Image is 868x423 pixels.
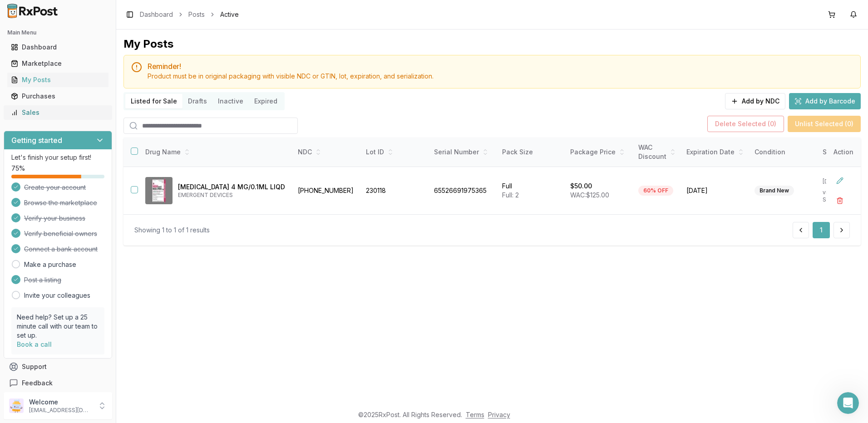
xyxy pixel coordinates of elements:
p: EMERGENT DEVICES [178,192,285,199]
p: Welcome [29,398,92,407]
a: Make a purchase [24,260,76,269]
span: Browse the marketplace [24,198,97,207]
button: Listed for Sale [125,94,182,108]
td: [PHONE_NUMBER] [292,167,360,215]
button: Feedback [4,375,112,391]
button: Inactive [212,94,249,108]
h5: Reminder! [148,63,853,70]
a: Dashboard [7,39,108,55]
img: RxPost Logo [4,4,62,18]
a: Privacy [488,411,510,418]
td: 230118 [360,167,429,215]
a: Purchases [7,88,108,104]
div: Lot ID [366,148,423,157]
p: [MEDICAL_DATA] 4 MG/0.1ML LIQD [178,182,285,192]
button: 1 [813,222,830,238]
td: 65526691975365 [429,167,497,215]
span: Post a listing [24,275,61,285]
button: My Posts [4,73,112,87]
span: WAC: $125.00 [570,191,609,199]
a: Invite your colleagues [24,291,90,300]
div: Sales [11,108,105,117]
button: Support [4,359,112,375]
th: Pack Size [497,138,565,167]
span: 75 % [11,164,25,173]
div: Expiration Date [686,148,744,157]
button: Sales [4,105,112,120]
button: Purchases [4,89,112,103]
p: [EMAIL_ADDRESS][DOMAIN_NAME] [29,407,92,414]
button: Delete [832,192,848,209]
div: My Posts [11,75,105,84]
div: Source [823,148,857,157]
a: My Posts [7,72,108,88]
p: Let's finish your setup first! [11,153,104,162]
span: [DATE] [686,186,744,195]
div: NDC [298,148,355,157]
span: Verify beneficial owners [24,229,97,238]
div: Product must be in original packaging with visible NDC or GTIN, lot, expiration, and serialization. [148,72,853,81]
img: User avatar [9,398,24,413]
p: [DATE] [823,178,857,185]
button: Dashboard [4,40,112,54]
th: Condition [749,138,817,167]
div: Serial Number [434,148,491,157]
div: WAC Discount [638,143,676,161]
span: Connect a bank account [24,245,98,254]
div: My Posts [123,37,173,51]
span: Full: 2 [502,191,519,199]
h2: Main Menu [7,29,108,36]
p: via NDC Search [823,189,857,203]
button: Add by Barcode [789,93,861,109]
div: Dashboard [11,43,105,52]
div: Package Price [570,148,627,157]
button: Add by NDC [725,93,785,109]
button: Expired [249,94,283,108]
p: Need help? Set up a 25 minute call with our team to set up. [17,313,99,340]
a: Marketplace [7,55,108,72]
div: Purchases [11,92,105,101]
div: Marketplace [11,59,105,68]
a: Dashboard [140,10,173,19]
nav: breadcrumb [140,10,239,19]
iframe: Intercom live chat [837,392,859,414]
button: Marketplace [4,56,112,71]
img: Narcan 4 MG/0.1ML LIQD [145,177,173,204]
div: Showing 1 to 1 of 1 results [134,226,210,235]
td: Full [497,167,565,215]
a: Sales [7,104,108,121]
div: Drug Name [145,148,285,157]
button: Edit [832,172,848,189]
h3: Getting started [11,135,62,146]
a: Posts [188,10,205,19]
th: Action [826,138,861,167]
a: Terms [466,411,484,418]
div: 60% OFF [638,186,673,196]
div: Brand New [755,186,794,196]
p: $50.00 [570,182,592,191]
span: Active [220,10,239,19]
span: Feedback [22,379,53,388]
span: Verify your business [24,214,85,223]
a: Book a call [17,340,52,348]
button: Drafts [182,94,212,108]
span: Create your account [24,183,86,192]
